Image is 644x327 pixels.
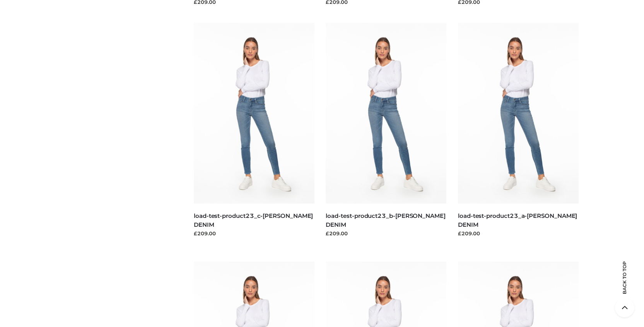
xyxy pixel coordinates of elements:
span: Back to top [615,275,634,294]
div: £209.00 [326,229,446,237]
a: load-test-product23_a-[PERSON_NAME] DENIM [458,212,577,228]
a: load-test-product23_c-[PERSON_NAME] DENIM [194,212,313,228]
a: load-test-product23_b-[PERSON_NAME] DENIM [326,212,445,228]
div: £209.00 [194,229,314,237]
div: £209.00 [458,229,579,237]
